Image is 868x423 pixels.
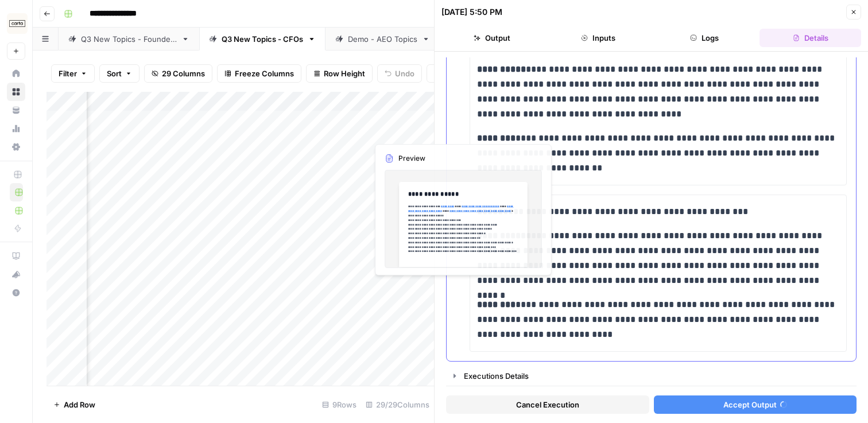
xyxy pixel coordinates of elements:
a: Q3 New Topics - Founders [59,28,199,51]
button: Details [759,29,861,47]
span: Filter [59,68,77,79]
button: Logs [654,29,755,47]
button: Workspace: Carta [7,9,25,38]
div: What's new? [7,266,25,283]
span: Undo [395,68,414,79]
span: Row Height [324,68,365,79]
div: Q3 New Topics - Founders [81,33,177,45]
button: Freeze Columns [217,64,301,83]
a: Home [7,64,25,83]
span: 29 Columns [162,68,205,79]
a: Q3 New Topics - CFOs [199,28,325,51]
span: Accept Output [723,399,777,410]
span: Freeze Columns [235,68,294,79]
button: Output [441,29,543,47]
button: What's new? [7,265,25,284]
button: Accept Output [654,395,857,414]
button: Sort [99,64,139,83]
a: Your Data [7,101,25,119]
button: Row Height [306,64,373,83]
button: Executions Details [447,367,856,385]
button: Help + Support [7,284,25,302]
div: Q3 New Topics - CFOs [222,33,303,45]
button: Add Row [46,395,102,414]
img: Carta Logo [7,13,28,34]
a: Settings [7,138,25,156]
a: Browse [7,83,25,101]
a: AirOps Academy [7,247,25,265]
button: Inputs [548,29,649,47]
span: Sort [107,68,122,79]
span: Add Row [64,399,95,410]
div: Demo - AEO Topics [348,33,417,45]
button: Filter [51,64,95,83]
button: Cancel Execution [446,395,649,414]
div: 9 Rows [317,395,361,414]
a: Usage [7,119,25,138]
div: 29/29 Columns [361,395,434,414]
span: Cancel Execution [516,399,579,410]
a: Demo - AEO Topics [325,28,440,51]
div: [DATE] 5:50 PM [441,6,502,18]
button: Undo [377,64,422,83]
button: 29 Columns [144,64,212,83]
div: Executions Details [464,370,849,382]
